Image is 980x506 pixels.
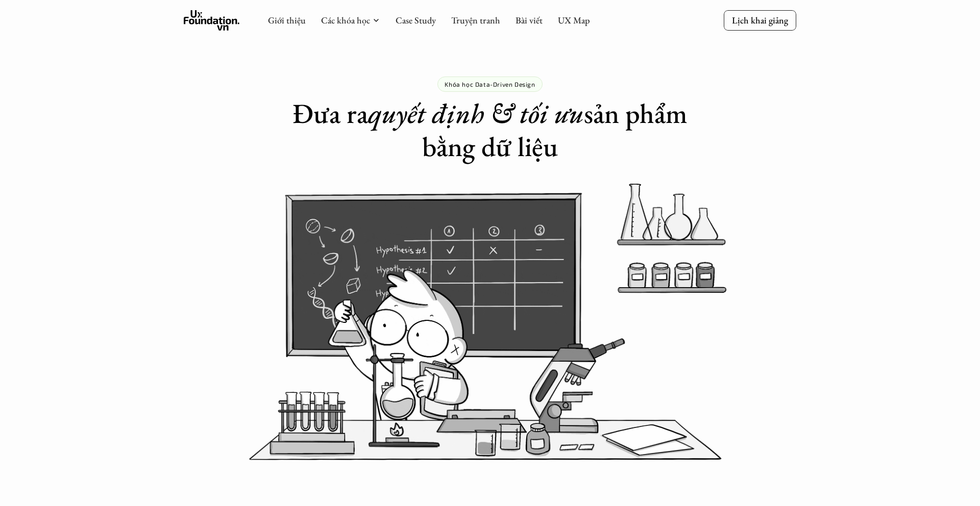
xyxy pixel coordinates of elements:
h1: Đưa ra sản phẩm bằng dữ liệu [286,97,694,163]
p: Lịch khai giảng [732,14,788,26]
em: quyết định & tối ưu [368,95,584,131]
a: Lịch khai giảng [724,10,796,30]
a: Bài viết [516,14,543,26]
a: Truyện tranh [451,14,500,26]
a: UX Map [558,14,590,26]
a: Các khóa học [321,14,370,26]
a: Giới thiệu [268,14,306,26]
p: Khóa học Data-Driven Design [445,81,535,88]
a: Case Study [396,14,436,26]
